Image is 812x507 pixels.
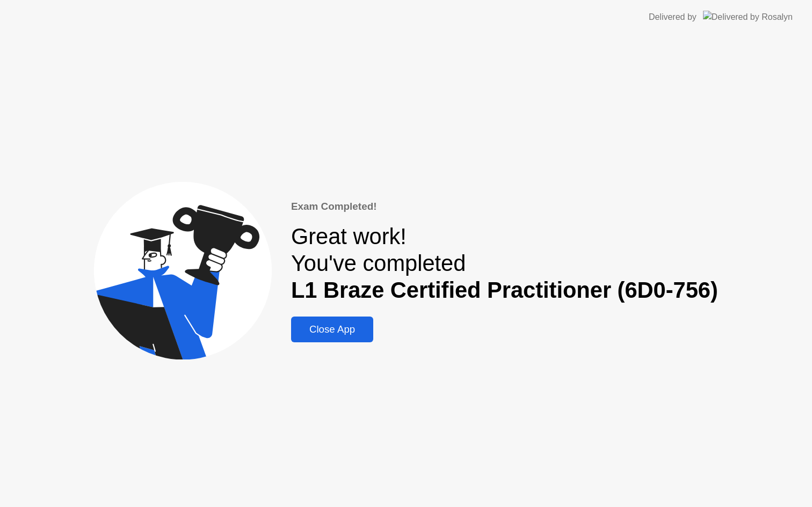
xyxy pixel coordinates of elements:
[294,324,370,335] div: Close App
[291,317,373,342] button: Close App
[291,277,718,303] b: L1 Braze Certified Practitioner (6D0-756)
[703,11,793,23] img: Delivered by Rosalyn
[291,223,718,304] div: Great work! You've completed
[291,199,718,214] div: Exam Completed!
[649,11,697,24] div: Delivered by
